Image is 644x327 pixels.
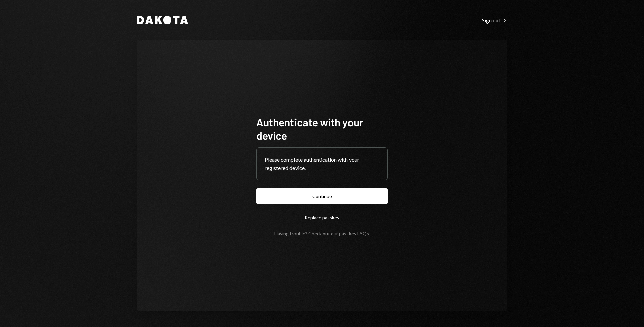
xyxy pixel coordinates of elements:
[265,156,379,172] div: Please complete authentication with your registered device.
[482,16,507,24] a: Sign out
[256,209,388,225] button: Replace passkey
[256,188,388,204] button: Continue
[256,115,388,142] h1: Authenticate with your device
[274,231,370,236] div: Having trouble? Check out our .
[482,17,507,24] div: Sign out
[339,231,369,237] a: passkey FAQs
